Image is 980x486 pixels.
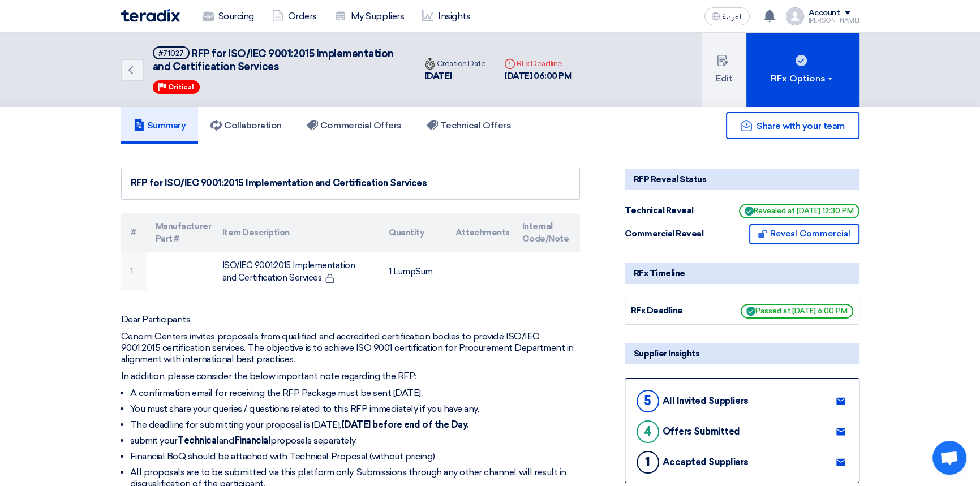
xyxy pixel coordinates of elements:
[263,4,326,29] a: Orders
[194,4,263,29] a: Sourcing
[427,120,511,131] h5: Technical Offers
[158,50,184,57] div: #71027
[130,403,580,415] li: You must share your queries / questions related to this RFP immediately if you have any.
[210,120,282,131] h5: Collaboration
[446,213,513,252] th: Attachments
[749,224,859,244] button: Reveal Commercial
[631,304,716,317] div: RFx Deadline
[663,457,749,467] div: Accepted Suppliers
[424,70,486,83] div: [DATE]
[147,213,213,252] th: Manufacturer Part #
[153,48,394,73] span: RFP for ISO/IEC 9001:2015 Implementation and Certification Services
[513,213,580,252] th: Internal Code/Note
[121,331,580,365] p: Cenomi Centers invites proposals from qualified and accredited certification bodies to provide IS...
[504,58,571,70] div: RFx Deadline
[757,121,844,131] span: Share with your team
[424,58,486,70] div: Creation Date
[121,314,580,325] p: Dear Participants,
[198,107,294,144] a: Collaboration
[121,107,199,144] a: Summary
[625,227,710,240] div: Commercial Reveal
[786,7,804,25] img: profile_test.png
[625,204,710,217] div: Technical Reveal
[153,46,402,74] h5: RFP for ISO/IEC 9001:2015 Implementation and Certification Services
[121,9,180,22] img: Teradix logo
[625,169,859,190] div: RFP Reveal Status
[131,177,570,190] div: RFP for ISO/IEC 9001:2015 Implementation and Certification Services
[134,120,186,131] h5: Summary
[625,263,859,284] div: RFx Timeline
[413,4,479,29] a: Insights
[809,18,859,24] div: [PERSON_NAME]
[307,120,402,131] h5: Commercial Offers
[625,343,859,364] div: Supplier Insights
[177,435,219,446] strong: Technical
[121,371,580,382] p: In addition, please consider the below important note regarding the RFP:
[121,213,147,252] th: #
[414,107,523,144] a: Technical Offers
[130,419,580,431] li: The deadline for submitting your proposal is [DATE],
[380,213,446,252] th: Quantity
[932,441,966,475] a: Open chat
[723,13,743,21] span: العربية
[663,426,740,437] div: Offers Submitted
[702,33,746,107] button: Edit
[213,213,380,252] th: Item Description
[704,7,750,25] button: العربية
[326,4,413,29] a: My Suppliers
[637,390,659,412] div: 5
[380,252,446,291] td: 1 LumpSum
[637,451,659,474] div: 1
[771,72,835,85] div: RFx Options
[739,204,859,218] span: Revealed at [DATE] 12:30 PM
[213,252,380,291] td: ISO/IEC 9001:2015 Implementation and Certification Services
[741,304,853,319] span: Passed at [DATE] 6:00 PM
[130,435,580,446] li: submit your and proposals separately.
[341,419,468,430] strong: [DATE] before end of the Day.
[504,70,571,83] div: [DATE] 06:00 PM
[809,8,841,18] div: Account
[637,420,659,443] div: 4
[121,252,147,291] td: 1
[294,107,414,144] a: Commercial Offers
[130,451,580,462] li: Financial BoQ should be attached with Technical Proposal (without pricing)
[168,83,194,91] span: Critical
[663,395,749,406] div: All Invited Suppliers
[234,435,270,446] strong: Financial
[746,33,859,107] button: RFx Options
[130,388,580,399] li: A confirmation email for receiving the RFP Package must be sent [DATE].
